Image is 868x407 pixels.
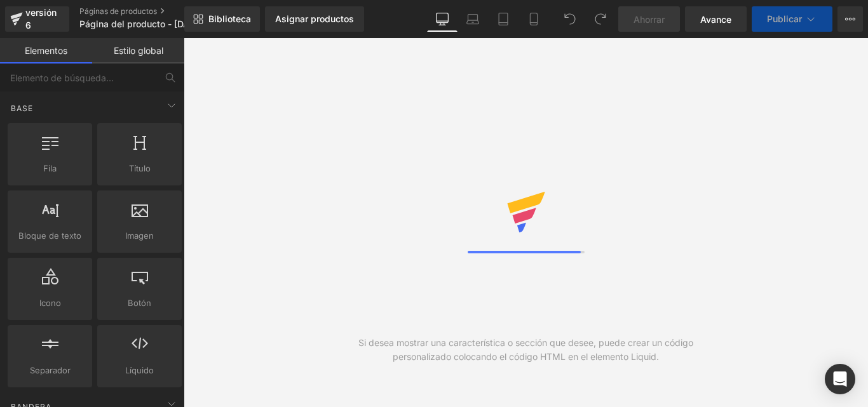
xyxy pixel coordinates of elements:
[488,6,519,32] a: Tableta
[275,13,354,24] font: Asignar productos
[128,298,151,308] font: Botón
[30,365,71,375] font: Separador
[114,45,163,56] font: Estilo global
[18,230,81,241] font: Bloque de texto
[700,14,731,25] font: Avance
[43,163,57,173] font: Fila
[557,6,583,32] button: Deshacer
[685,6,747,32] a: Avance
[458,6,488,32] a: Computadora portátil
[11,103,33,113] font: Base
[588,6,613,32] button: Rehacer
[519,6,549,32] a: Móvil
[767,13,802,24] font: Publicar
[427,6,458,32] a: De oficina
[125,365,154,375] font: Líquido
[837,6,863,32] button: Más
[79,18,318,29] font: Página del producto - [DATE][PERSON_NAME] 02:44:49
[184,6,260,32] a: Nueva Biblioteca
[79,6,157,16] font: Páginas de productos
[358,337,693,362] font: Si desea mostrar una característica o sección que desee, puede crear un código personalizado colo...
[125,230,154,241] font: Imagen
[208,13,251,24] font: Biblioteca
[752,6,832,32] button: Publicar
[129,163,151,173] font: Título
[5,6,69,32] a: versión 6
[79,6,226,17] a: Páginas de productos
[825,364,855,394] div: Open Intercom Messenger
[634,14,665,25] font: Ahorrar
[39,298,61,308] font: Icono
[25,45,67,56] font: Elementos
[25,7,57,30] font: versión 6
